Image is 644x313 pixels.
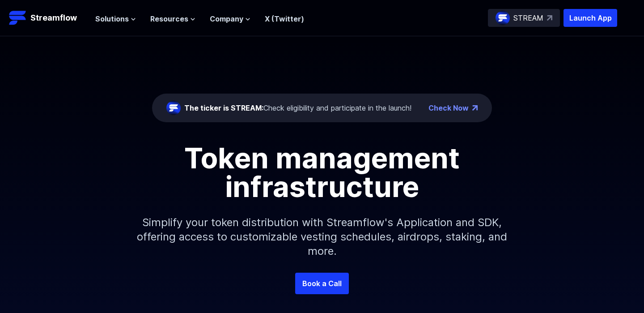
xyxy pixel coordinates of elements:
a: X (Twitter) [265,14,304,23]
a: STREAM [488,9,560,27]
img: top-right-arrow.svg [547,15,552,21]
span: Solutions [95,13,129,24]
a: Book a Call [295,273,349,294]
a: Check Now [428,103,469,113]
span: Company [210,13,243,24]
a: Streamflow [9,9,86,27]
img: streamflow-logo-circle.png [496,11,510,25]
h1: Token management infrastructure [121,144,523,201]
span: Resources [150,13,188,24]
span: The ticker is STREAM: [184,103,263,112]
button: Launch App [563,9,617,27]
button: Resources [150,13,195,24]
button: Company [210,13,250,24]
button: Solutions [95,13,136,24]
img: top-right-arrow.png [472,105,478,111]
img: Streamflow Logo [9,9,27,27]
div: Check eligibility and participate in the launch! [184,103,411,113]
img: streamflow-logo-circle.png [166,101,181,115]
p: Simplify your token distribution with Streamflow's Application and SDK, offering access to custom... [130,201,514,273]
p: Streamflow [30,12,77,24]
p: STREAM [513,13,543,23]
